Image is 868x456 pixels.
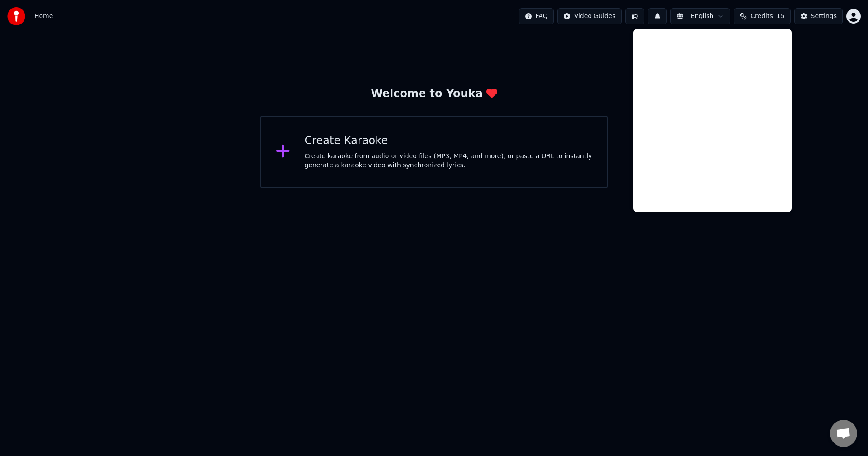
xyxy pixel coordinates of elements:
div: Open chat [830,420,857,447]
span: Home [34,12,53,21]
div: Create karaoke from audio or video files (MP3, MP4, and more), or paste a URL to instantly genera... [305,152,593,170]
span: Credits [750,12,773,21]
button: Credits15 [734,8,790,24]
div: Create Karaoke [305,134,593,148]
div: Settings [811,12,837,21]
span: 15 [777,12,785,21]
img: youka [7,7,25,25]
button: Settings [794,8,843,24]
button: Video Guides [557,8,622,24]
nav: breadcrumb [34,12,53,21]
button: FAQ [519,8,554,24]
div: Welcome to Youka [371,87,497,101]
